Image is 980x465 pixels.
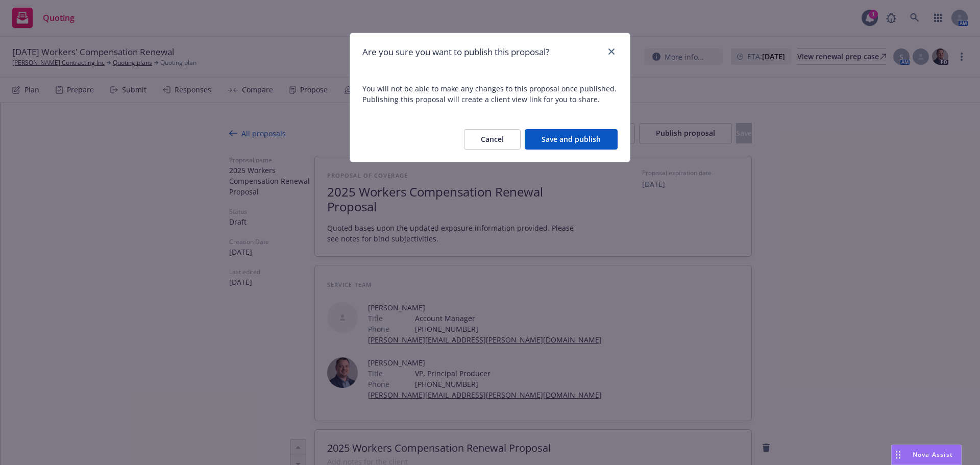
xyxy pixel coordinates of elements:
span: Nova Assist [913,450,953,459]
button: Save and publish [525,129,618,150]
span: You will not be able to make any changes to this proposal once published. Publishing this proposa... [362,83,618,105]
button: Nova Assist [891,445,962,465]
h1: Are you sure you want to publish this proposal? [362,45,549,59]
a: close [605,45,618,58]
button: Cancel [464,129,521,150]
div: Drag to move [892,445,904,464]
